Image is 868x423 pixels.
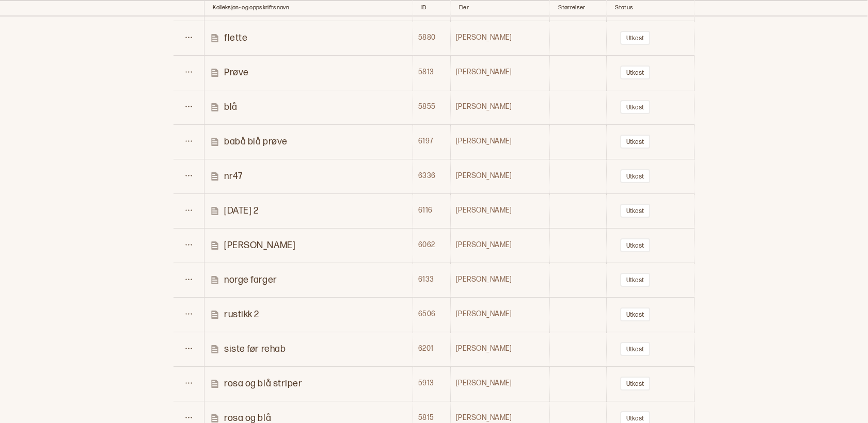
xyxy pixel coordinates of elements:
td: [PERSON_NAME] [450,90,550,124]
p: siste før rehab [224,343,286,355]
a: siste før rehab [210,343,412,355]
td: [PERSON_NAME] [450,297,550,332]
p: babå blå prøve [224,136,288,148]
td: 6506 [413,297,450,332]
a: rustikk 2 [210,308,412,320]
td: [PERSON_NAME] [450,21,550,55]
button: Utkast [620,135,650,149]
p: rosa og blå striper [224,378,302,389]
td: 5913 [413,366,450,401]
td: [PERSON_NAME] [450,55,550,90]
button: Utkast [620,66,650,79]
td: 5813 [413,55,450,90]
p: blå [224,101,238,113]
td: 5880 [413,21,450,55]
td: [PERSON_NAME] [450,124,550,159]
button: Utkast [620,204,650,218]
a: babå blå prøve [210,136,412,148]
td: 6201 [413,332,450,366]
button: Utkast [620,377,650,391]
p: norge farger [224,274,277,286]
p: rustikk 2 [224,308,259,320]
button: Utkast [620,169,650,183]
button: Utkast [620,100,650,114]
p: Prøve [224,67,249,78]
p: flette [224,32,247,44]
a: Prøve [210,67,412,78]
a: blå [210,101,412,113]
td: [PERSON_NAME] [450,366,550,401]
td: [PERSON_NAME] [450,332,550,366]
td: 6062 [413,228,450,263]
p: nr47 [224,170,242,182]
a: rosa og blå striper [210,378,412,389]
td: 6133 [413,263,450,297]
a: flette [210,32,412,44]
td: 6336 [413,159,450,193]
a: norge farger [210,274,412,286]
p: [DATE] 2 [224,205,258,217]
td: 6197 [413,124,450,159]
td: [PERSON_NAME] [450,193,550,228]
a: [DATE] 2 [210,205,412,217]
td: [PERSON_NAME] [450,263,550,297]
td: [PERSON_NAME] [450,159,550,193]
button: Utkast [620,342,650,356]
button: Utkast [620,273,650,287]
button: Utkast [620,307,650,321]
button: Utkast [620,238,650,252]
p: [PERSON_NAME] [224,239,295,251]
td: 6116 [413,193,450,228]
td: [PERSON_NAME] [450,228,550,263]
button: Utkast [620,31,650,45]
td: 5855 [413,90,450,124]
a: nr47 [210,170,412,182]
a: [PERSON_NAME] [210,239,412,251]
